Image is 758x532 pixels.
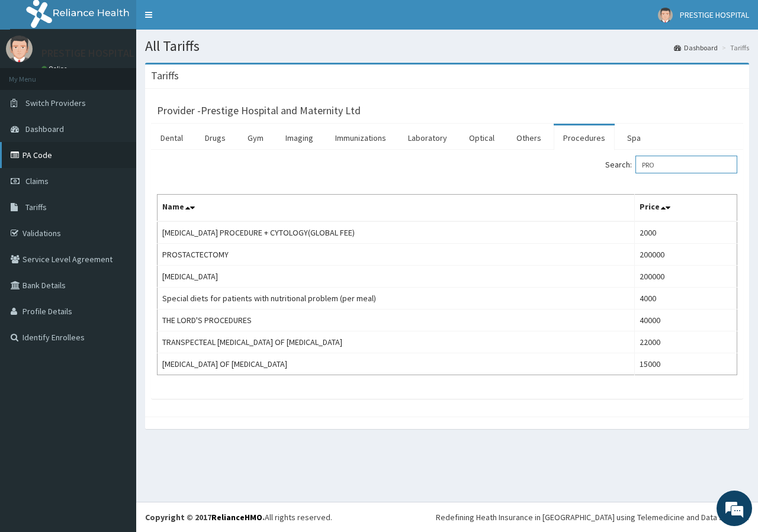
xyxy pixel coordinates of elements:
[635,353,737,375] td: 15000
[158,309,635,331] td: THE LORD'S PROCEDURES
[6,36,33,62] img: User Image
[6,323,226,365] textarea: Type your message and hit 'Enter'
[618,125,650,150] a: Spa
[158,266,635,288] td: [MEDICAL_DATA]
[674,43,718,53] a: Dashboard
[635,244,737,266] td: 200000
[507,125,551,150] a: Others
[25,202,47,212] span: Tariffs
[158,353,635,375] td: [MEDICAL_DATA] OF [MEDICAL_DATA]
[145,512,265,523] strong: Copyright © 2017 .
[399,125,457,150] a: Laboratory
[157,105,361,116] h3: Provider - Prestige Hospital and Maternity Ltd
[25,98,86,108] span: Switch Providers
[605,156,737,173] label: Search:
[194,6,223,34] div: Minimize live chat window
[326,125,396,150] a: Immunizations
[635,266,737,288] td: 200000
[195,125,235,150] a: Drugs
[41,48,134,59] p: PRESTIGE HOSPITAL
[238,125,273,150] a: Gym
[151,125,192,150] a: Dental
[460,125,504,150] a: Optical
[25,176,49,186] span: Claims
[158,288,635,309] td: Special diets for patients with nutritional problem (per meal)
[158,195,635,222] th: Name
[158,331,635,353] td: TRANSPECTEAL [MEDICAL_DATA] OF [MEDICAL_DATA]
[635,309,737,331] td: 40000
[211,512,262,523] a: RelianceHMO
[22,59,48,89] img: d_794563401_company_1708531726252_794563401
[719,43,749,53] li: Tariffs
[680,9,749,20] span: PRESTIGE HOSPITAL
[635,288,737,309] td: 4000
[276,125,323,150] a: Imaging
[658,8,673,22] img: User Image
[151,70,179,81] h3: Tariffs
[41,65,70,73] a: Online
[62,66,199,82] div: Chat with us now
[69,149,163,269] span: We're online!
[158,221,635,244] td: [MEDICAL_DATA] PROCEDURE + CYTOLOGY(GLOBAL FEE)
[635,156,737,173] input: Search:
[635,195,737,222] th: Price
[554,125,615,150] a: Procedures
[158,244,635,266] td: PROSTACTECTOMY
[136,502,758,532] footer: All rights reserved.
[635,221,737,244] td: 2000
[145,38,749,54] h1: All Tariffs
[25,124,64,134] span: Dashboard
[635,331,737,353] td: 22000
[436,511,749,523] div: Redefining Heath Insurance in [GEOGRAPHIC_DATA] using Telemedicine and Data Science!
